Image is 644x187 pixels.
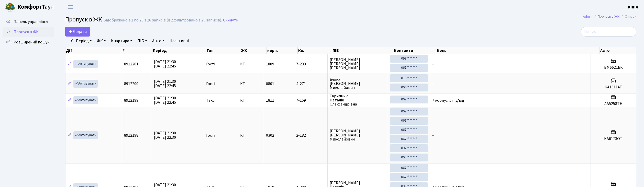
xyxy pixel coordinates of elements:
[593,65,634,70] h5: ВМ6621ЕК
[240,82,262,86] span: КТ
[298,47,332,54] th: Кв.
[69,29,87,34] span: Додати
[122,47,152,54] th: #
[154,130,176,140] span: [DATE] 21:30 [DATE] 22:30
[73,96,98,104] a: Активувати
[266,61,274,67] span: 1809
[65,15,102,24] span: Пропуск в ЖК
[17,3,54,11] span: Таун
[432,61,434,67] span: -
[74,37,94,45] a: Період
[330,129,386,141] span: [PERSON_NAME] [PERSON_NAME] Миколайович
[240,47,267,54] th: ЖК
[65,47,122,54] th: Дії
[332,47,394,54] th: ПІБ
[593,101,634,106] h5: АА5258ТН
[575,11,644,22] nav: breadcrumb
[152,47,206,54] th: Період
[266,81,274,87] span: 0801
[124,133,138,138] span: 8912198
[168,37,191,45] a: Неактивні
[267,47,298,54] th: корп.
[135,37,149,45] a: ПІБ
[266,133,274,138] span: 0302
[393,47,436,54] th: Контакти
[628,4,638,10] b: КПП4
[240,62,262,66] span: КТ
[206,133,215,137] span: Гості
[206,47,240,54] th: Тип
[432,81,434,87] span: -
[240,133,262,137] span: КТ
[5,2,15,12] img: logo.png
[432,98,464,103] span: 7 корпус, 5 під'їзд
[95,37,108,45] a: ЖК
[206,82,215,86] span: Гості
[73,80,98,88] a: Активувати
[598,14,619,19] a: Пропуск в ЖК
[14,29,39,35] span: Пропуск в ЖК
[3,17,54,27] a: Панель управління
[628,4,638,10] a: КПП4
[436,47,599,54] th: Ком.
[330,77,386,90] span: Бєлих [PERSON_NAME] Миколайович
[296,98,325,102] span: 7-159
[266,98,274,103] span: 1811
[103,18,222,23] div: Відображено з 1 по 25 з 26 записів (відфільтровано з 25 записів).
[150,37,166,45] a: Авто
[206,62,215,66] span: Гості
[3,37,54,47] a: Розширений пошук
[330,58,386,70] span: [PERSON_NAME] [PERSON_NAME] [PERSON_NAME]
[154,79,176,89] span: [DATE] 21:30 [DATE] 22:45
[240,98,262,102] span: КТ
[3,27,54,37] a: Пропуск в ЖК
[600,47,637,54] th: Авто
[206,98,215,102] span: Таксі
[124,81,138,87] span: 8912200
[581,27,636,37] input: Пошук...
[124,61,138,67] span: 8912201
[296,82,325,86] span: 4-271
[124,98,138,103] span: 8912199
[14,39,49,45] span: Розширений пошук
[223,18,238,23] a: Скинути
[109,37,134,45] a: Квартира
[154,95,176,105] span: [DATE] 21:30 [DATE] 22:45
[73,131,98,139] a: Активувати
[330,94,386,106] span: Скрипник Наталія Олександрівна
[296,62,325,66] span: 7-233
[154,59,176,69] span: [DATE] 21:30 [DATE] 22:45
[593,85,634,90] h5: КА1611АТ
[583,14,592,19] a: Admin
[593,136,634,141] h5: KA6173OT
[73,60,98,68] a: Активувати
[432,133,434,138] span: -
[14,19,48,25] span: Панель управління
[64,3,77,11] button: Переключити навігацію
[65,27,90,37] a: Додати
[619,14,636,19] li: Список
[17,3,42,11] b: Комфорт
[296,133,325,137] span: 2-182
